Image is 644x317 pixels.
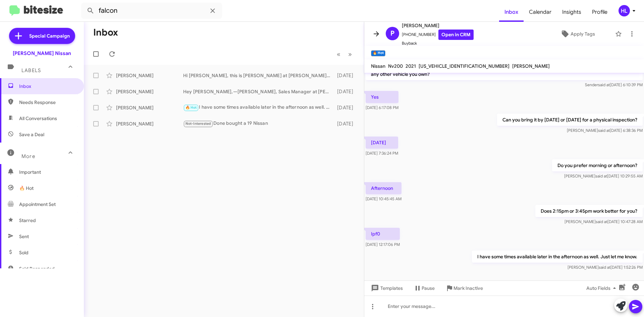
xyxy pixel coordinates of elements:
span: 🔥 Hot [185,105,197,110]
span: « [337,50,340,58]
button: Auto Fields [581,282,624,294]
p: I have some times available later in the afternoon as well. Just let me know. [472,251,643,263]
div: Hey [PERSON_NAME],—[PERSON_NAME], Sales Manager at [PERSON_NAME] Nissan checking in to let you kn... [183,88,334,95]
span: [DATE] 7:36:24 PM [366,151,398,156]
span: [PERSON_NAME] [402,21,474,30]
p: [DATE] [366,137,398,149]
span: Templates [370,282,403,294]
button: Pause [408,282,440,294]
span: P [390,28,394,39]
span: [PERSON_NAME] [DATE] 10:29:55 AM [564,173,643,178]
a: Open in CRM [438,30,474,40]
div: [DATE] [334,72,359,79]
p: Do you prefer morning or afternoon? [552,159,643,171]
div: [PERSON_NAME] [116,120,183,127]
span: Mark Inactive [453,282,483,294]
span: [PHONE_NUMBER] [402,30,474,40]
span: [US_VEHICLE_IDENTIFICATION_NUMBER] [419,63,509,69]
div: [DATE] [334,120,359,127]
span: More [21,153,35,159]
span: Apply Tags [571,28,595,40]
a: Insights [557,2,587,22]
span: » [348,50,352,58]
div: HL [619,5,630,16]
p: Ipf0 [366,228,400,240]
span: [DATE] 10:45:45 AM [366,196,401,201]
span: 2021 [406,63,416,69]
nav: Page navigation example [333,47,356,61]
span: [PERSON_NAME] [DATE] 6:38:36 PM [567,128,643,133]
span: Sent [19,233,29,240]
div: Done bought a 19 Nissan [183,120,334,127]
span: Inbox [19,83,76,90]
span: said at [596,219,607,224]
a: Special Campaign [9,28,75,44]
span: Nv200 [388,63,403,69]
div: [PERSON_NAME] [116,104,183,111]
span: Nissan [371,63,385,69]
span: Sender [DATE] 6:10:39 PM [585,82,643,87]
span: Sold [19,249,29,256]
p: Does 2:15pm or 3:45pm work better for you? [535,205,643,217]
span: Needs Response [19,99,76,106]
a: Calendar [524,2,557,22]
p: Can you bring it by [DATE] or [DATE] for a physical inspection? [497,114,643,126]
span: 🔥 Hot [19,185,34,192]
span: Pause [422,282,435,294]
div: [PERSON_NAME] [116,72,183,79]
span: [PERSON_NAME] [DATE] 10:47:28 AM [565,219,643,224]
a: Inbox [499,2,524,22]
p: Yes [366,91,398,103]
span: Important [19,169,76,175]
button: Next [344,47,356,61]
span: [PERSON_NAME] [512,63,550,69]
div: [DATE] [334,104,359,111]
input: Search [81,3,222,19]
span: [DATE] 6:17:08 PM [366,105,398,110]
span: Auto Fields [586,282,619,294]
span: All Conversations [19,115,57,122]
span: said at [595,173,607,178]
span: Buyback [402,40,474,47]
div: [PERSON_NAME] [116,88,183,95]
button: HL [613,5,637,16]
span: Appointment Set [19,201,56,208]
small: 🔥 Hot [371,50,385,56]
span: Not-Interested [185,121,211,126]
a: Profile [587,2,613,22]
button: Mark Inactive [440,282,488,294]
button: Templates [364,282,408,294]
span: said at [598,128,610,133]
span: said at [598,82,610,87]
span: Save a Deal [19,131,44,138]
p: Afternoon [366,182,401,194]
span: said at [599,265,610,270]
span: Labels [21,67,41,73]
span: Sold Responded [19,265,55,272]
span: [DATE] 12:17:06 PM [366,242,400,247]
div: [DATE] [334,88,359,95]
h1: Inbox [93,27,118,38]
span: Starred [19,217,36,224]
button: Previous [333,47,344,61]
span: [PERSON_NAME] [DATE] 1:52:26 PM [568,265,643,270]
span: Special Campaign [29,33,70,39]
button: Apply Tags [543,28,612,40]
div: I have some times available later in the afternoon as well. Just let me know. [183,104,334,111]
div: [PERSON_NAME] Nissan [13,50,71,57]
div: Hi [PERSON_NAME], this is [PERSON_NAME] at [PERSON_NAME] Nissan. Thanks again for stopping by wit... [183,72,334,79]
